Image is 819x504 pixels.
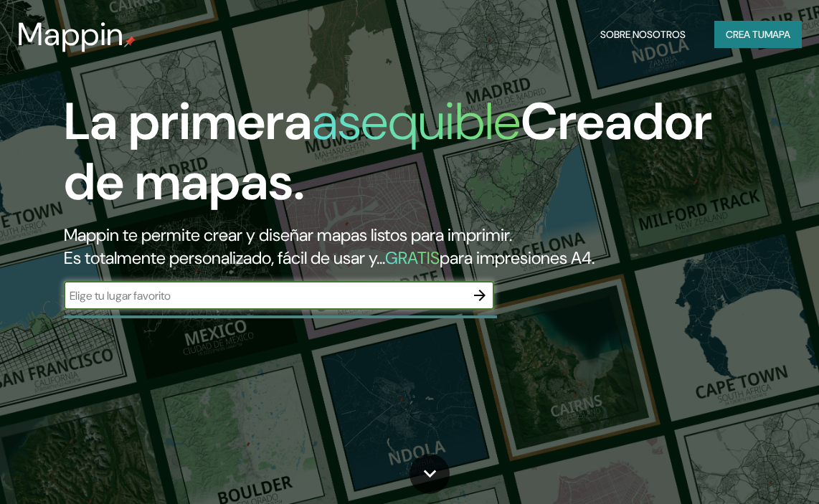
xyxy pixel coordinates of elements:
button: Sobre nosotros [595,21,691,48]
font: asequible [312,88,521,155]
font: mapa [764,28,790,41]
font: La primera [64,88,312,155]
font: Creador de mapas. [64,88,712,215]
font: Es totalmente personalizado, fácil de usar y... [64,247,385,269]
font: Crea tu [726,28,764,41]
input: Elige tu lugar favorito [64,287,465,304]
font: GRATIS [385,247,440,269]
button: Crea tumapa [714,21,802,48]
font: Sobre nosotros [600,28,686,41]
font: para impresiones A4. [440,247,595,269]
font: Mappin te permite crear y diseñar mapas listos para imprimir. [64,224,512,246]
font: Mappin [17,14,124,55]
img: pin de mapeo [124,36,136,47]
